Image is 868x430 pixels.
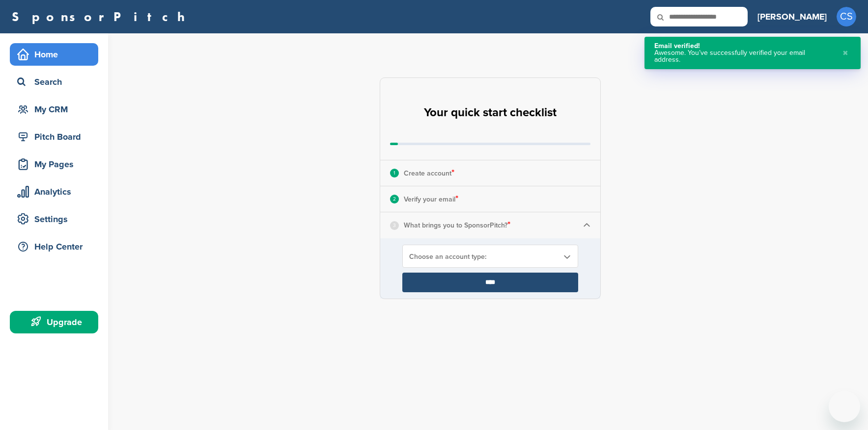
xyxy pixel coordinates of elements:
div: Pitch Board [15,128,98,146]
div: 3 [390,221,399,230]
div: Upgrade [15,313,98,331]
div: Search [15,73,98,91]
div: Home [15,46,98,63]
div: Awesome. You’ve successfully verified your email address. [654,50,833,63]
div: My CRM [15,101,98,118]
span: Choose an account type: [409,253,559,261]
a: Pitch Board [10,126,98,148]
a: Upgrade [10,311,98,333]
h3: [PERSON_NAME] [757,10,827,24]
button: Close [840,43,851,63]
div: 2 [390,195,399,203]
span: CS [837,7,856,26]
div: Email verified! [654,43,833,50]
a: My CRM [10,98,98,121]
a: Home [10,43,98,66]
a: SponsorPitch [12,10,191,23]
a: Search [10,71,98,93]
a: Settings [10,208,98,230]
a: Analytics [10,180,98,203]
a: My Pages [10,153,98,176]
div: 1 [390,169,399,177]
p: Create account [404,167,454,179]
a: Help Center [10,235,98,258]
div: Analytics [15,183,98,201]
div: Help Center [15,238,98,255]
p: Verify your email [404,193,458,205]
div: Settings [15,210,98,228]
img: Checklist arrow 1 [583,222,590,229]
iframe: Button to launch messaging window [829,391,860,422]
div: My Pages [15,155,98,173]
a: [PERSON_NAME] [757,6,827,27]
p: What brings you to SponsorPitch? [404,219,510,231]
h2: Your quick start checklist [424,102,557,124]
